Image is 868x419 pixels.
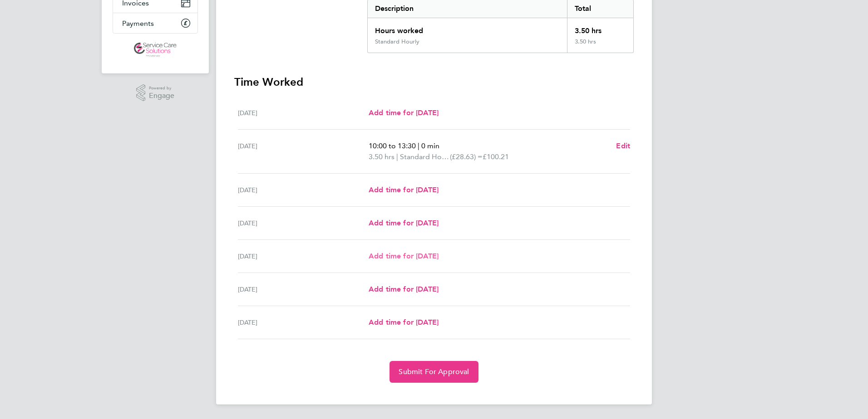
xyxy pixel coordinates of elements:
span: Add time for [DATE] [369,219,439,227]
a: Add time for [DATE] [369,284,439,295]
div: [DATE] [238,284,369,295]
span: Payments [122,19,154,28]
span: (£28.63) = [450,152,483,161]
div: [DATE] [238,317,369,328]
span: Powered by [149,84,174,92]
span: Add time for [DATE] [369,185,439,194]
a: Add time for [DATE] [369,218,439,229]
span: Submit For Approval [399,367,469,376]
button: Submit For Approval [390,361,478,383]
span: 3.50 hrs [369,152,395,161]
div: [DATE] [238,141,369,162]
span: Edit [616,141,630,150]
a: Go to home page [113,43,198,57]
div: [DATE] [238,218,369,229]
span: | [396,152,398,161]
a: Add time for [DATE] [369,317,439,328]
span: 10:00 to 13:30 [369,141,416,150]
a: Powered byEngage [136,84,175,102]
div: [DATE] [238,185,369,195]
a: Add time for [DATE] [369,251,439,262]
span: Standard Hourly [400,151,450,162]
div: [DATE] [238,251,369,262]
span: Add time for [DATE] [369,318,439,326]
span: | [418,141,419,150]
a: Edit [616,141,630,151]
div: Standard Hourly [375,38,419,45]
span: Engage [149,92,174,100]
h3: Time Worked [234,75,634,89]
div: 3.50 hrs [567,38,633,53]
a: Add time for [DATE] [369,185,439,195]
div: 3.50 hrs [567,18,633,38]
img: servicecare-logo-retina.png [134,43,177,57]
a: Payments [113,13,197,33]
span: Add time for [DATE] [369,108,439,117]
span: Add time for [DATE] [369,285,439,293]
span: 0 min [421,141,439,150]
span: Add time for [DATE] [369,252,439,260]
div: [DATE] [238,107,369,118]
span: £100.21 [483,152,509,161]
a: Add time for [DATE] [369,107,439,118]
div: Hours worked [368,18,567,38]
